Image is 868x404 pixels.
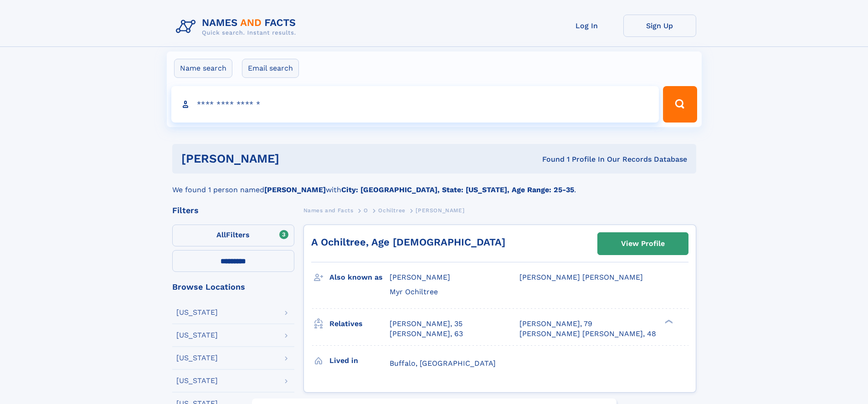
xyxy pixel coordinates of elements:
[378,205,405,216] a: Ochiltree
[519,273,643,281] span: [PERSON_NAME] [PERSON_NAME]
[242,59,299,78] label: Email search
[621,233,665,254] div: View Profile
[550,15,623,37] a: Log In
[390,319,462,329] a: [PERSON_NAME], 35
[311,236,505,248] a: A Ochiltree, Age [DEMOGRAPHIC_DATA]
[390,359,496,368] span: Buffalo, [GEOGRAPHIC_DATA]
[176,354,218,362] div: [US_STATE]
[519,319,592,329] a: [PERSON_NAME], 79
[329,316,390,332] h3: Relatives
[378,207,405,214] span: Ochiltree
[264,185,326,194] b: [PERSON_NAME]
[390,329,463,339] a: [PERSON_NAME], 63
[171,86,659,123] input: search input
[172,15,303,39] img: Logo Names and Facts
[341,185,574,194] b: City: [GEOGRAPHIC_DATA], State: [US_STATE], Age Range: 25-35
[174,59,232,78] label: Name search
[329,353,390,368] h3: Lived in
[216,230,226,239] span: All
[390,273,450,281] span: [PERSON_NAME]
[172,206,294,215] div: Filters
[176,309,218,316] div: [US_STATE]
[364,207,368,214] span: O
[519,329,656,339] a: [PERSON_NAME] [PERSON_NAME], 48
[172,225,294,246] label: Filters
[623,15,696,37] a: Sign Up
[663,318,673,324] div: ❯
[181,153,411,164] h1: [PERSON_NAME]
[303,205,354,216] a: Names and Facts
[172,283,294,291] div: Browse Locations
[329,270,390,285] h3: Also known as
[364,205,368,216] a: O
[663,86,697,123] button: Search Button
[598,233,688,255] a: View Profile
[176,332,218,339] div: [US_STATE]
[416,207,464,214] span: [PERSON_NAME]
[390,287,438,296] span: Myr Ochiltree
[172,174,696,195] div: We found 1 person named with .
[411,154,687,164] div: Found 1 Profile In Our Records Database
[176,377,218,384] div: [US_STATE]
